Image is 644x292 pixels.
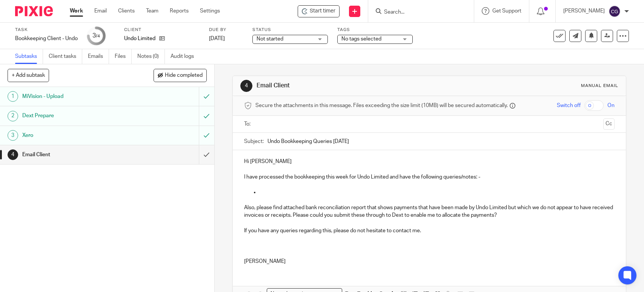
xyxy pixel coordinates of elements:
[8,111,18,121] div: 2
[609,5,621,17] img: svg%3E
[257,36,283,42] span: Not started
[244,258,614,265] p: [PERSON_NAME]
[607,102,615,109] span: On
[252,27,328,33] label: Status
[383,9,451,16] input: Search
[209,36,225,41] span: [DATE]
[22,91,135,102] h1: MiVision - Upload
[22,149,135,160] h1: Email Client
[170,7,189,15] a: Reports
[240,80,252,92] div: 4
[244,173,614,181] p: I have processed the bookkeeping this week for Undo Limited and have the following queries/notes: -
[70,7,83,15] a: Work
[310,7,335,15] span: Start timer
[124,35,155,42] p: Undo Limited
[603,118,615,130] button: Cc
[15,6,53,16] img: Pixie
[124,27,200,33] label: Client
[92,31,100,40] div: 3
[115,49,132,64] a: Files
[118,7,135,15] a: Clients
[244,120,252,128] label: To:
[15,35,78,42] div: Bookkeeping Client - Undo
[22,130,135,141] h1: Xero
[8,69,49,82] button: + Add subtask
[137,49,165,64] a: Notes (0)
[341,36,381,42] span: No tags selected
[146,7,158,15] a: Team
[244,227,614,235] p: If you have any queries regarding this, please do not hesitate to contact me.
[244,204,614,219] p: Also, please find attached bank reconciliation report that shows payments that have been made by ...
[8,91,18,102] div: 1
[15,49,43,64] a: Subtasks
[209,27,243,33] label: Due by
[88,49,109,64] a: Emails
[257,82,446,90] h1: Email Client
[8,130,18,141] div: 3
[298,5,340,17] div: Undo Limited - Bookkeeping Client - Undo
[96,34,100,38] small: /4
[49,49,82,64] a: Client tasks
[557,102,581,109] span: Switch off
[165,73,203,79] span: Hide completed
[255,102,508,109] span: Secure the attachments in this message. Files exceeding the size limit (10MB) will be secured aut...
[22,110,135,121] h1: Dext Prepare
[244,158,614,165] p: Hi [PERSON_NAME]
[94,7,107,15] a: Email
[337,27,413,33] label: Tags
[581,83,618,89] div: Manual email
[244,138,264,145] label: Subject:
[15,27,78,33] label: Task
[492,8,521,14] span: Get Support
[563,7,605,15] p: [PERSON_NAME]
[200,7,220,15] a: Settings
[8,149,18,160] div: 4
[171,49,200,64] a: Audit logs
[154,69,207,82] button: Hide completed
